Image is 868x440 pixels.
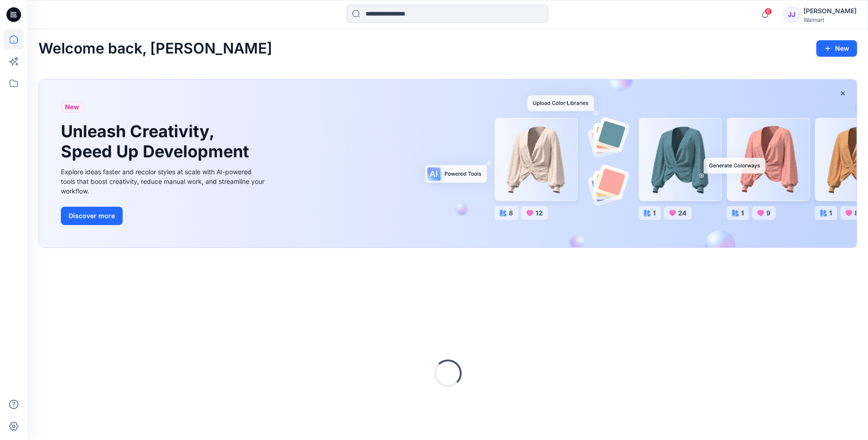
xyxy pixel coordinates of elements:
[61,207,123,225] button: Discover more
[65,102,79,113] span: New
[61,207,267,225] a: Discover more
[61,167,267,196] div: Explore ideas faster and recolor styles at scale with AI-powered tools that boost creativity, red...
[765,8,772,15] span: 6
[803,16,857,23] div: Walmart
[783,6,800,23] div: JJ
[38,40,272,57] h2: Welcome back, [PERSON_NAME]
[803,5,857,16] div: [PERSON_NAME]
[61,122,253,161] h1: Unleash Creativity, Speed Up Development
[816,40,857,57] button: New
